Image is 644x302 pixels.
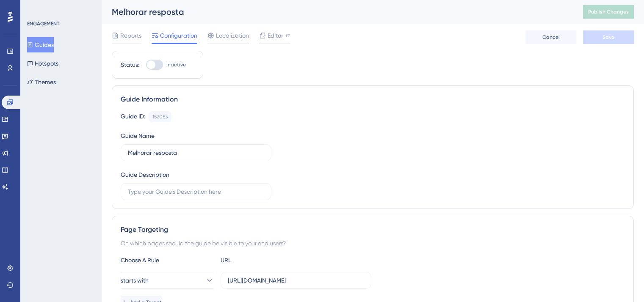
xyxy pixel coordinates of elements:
button: Cancel [525,30,576,44]
div: URL [221,255,314,265]
span: Localization [216,30,249,41]
button: Guides [27,37,54,52]
div: Guide Name [121,131,155,141]
button: Themes [27,74,56,90]
input: yourwebsite.com/path [228,276,364,285]
div: Melhorar resposta [112,6,562,18]
div: ENGAGEMENT [27,20,59,27]
span: Editor [268,30,283,41]
span: Save [603,34,614,41]
button: Publish Changes [583,5,634,19]
input: Type your Guide’s Description here [128,187,264,196]
div: Guide Description [121,170,169,180]
button: Save [583,30,634,44]
span: Inactive [166,61,186,68]
button: Hotspots [27,56,58,71]
button: starts with [121,272,214,289]
span: Cancel [542,34,560,41]
div: Choose A Rule [121,255,214,265]
div: Guide Information [121,94,625,104]
div: 152053 [152,113,168,120]
div: On which pages should the guide be visible to your end users? [121,238,625,248]
div: Status: [121,60,139,70]
input: Type your Guide’s Name here [128,148,264,157]
span: Publish Changes [588,8,629,15]
div: Page Targeting [121,225,625,235]
span: starts with [121,275,149,286]
div: Guide ID: [121,111,145,122]
span: Configuration [160,30,197,41]
span: Reports [120,30,141,41]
